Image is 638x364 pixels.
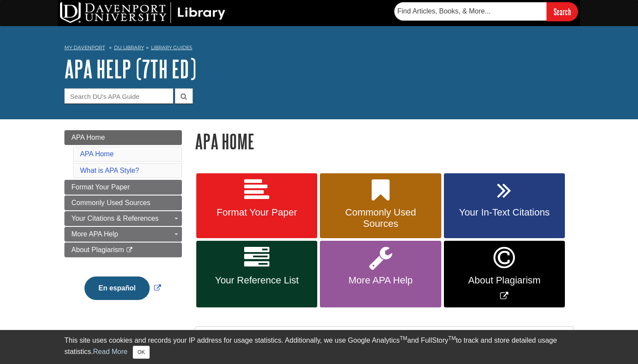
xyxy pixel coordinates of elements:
[64,44,105,51] a: My Davenport
[82,284,163,292] a: Link opens in new window
[196,241,317,307] a: Your Reference List
[64,227,182,242] a: More APA Help
[400,335,407,341] sup: TM
[151,44,192,51] a: Library Guides
[547,2,578,21] input: Search
[80,167,139,174] a: What is APA Style?
[64,42,574,56] nav: breadcrumb
[394,2,578,21] form: Searches DU Library's articles, books, and more
[71,199,150,206] span: Commonly Used Sources
[394,2,547,20] input: Find Articles, Books, & More...
[126,247,133,253] i: This link opens in a new window
[64,335,574,359] div: This site uses cookies and records your IP address for usage statistics. Additionally, we use Goo...
[195,327,573,350] h2: What is APA Style?
[326,275,434,286] span: More APA Help
[71,215,158,222] span: Your Citations & References
[444,241,565,307] a: Link opens in new window
[195,130,574,152] h1: APA Home
[450,207,558,218] span: Your In-Text Citations
[84,276,149,300] button: En español
[80,150,114,158] a: APA Home
[60,2,225,23] img: DU Library
[64,211,182,226] a: Your Citations & References
[450,275,558,286] span: About Plagiarism
[71,183,130,191] span: Format Your Paper
[196,173,317,239] a: Format Your Paper
[203,207,311,218] span: Format Your Paper
[71,134,105,141] span: APA Home
[71,246,124,253] span: About Plagiarism
[64,195,182,210] a: Commonly Used Sources
[326,207,434,229] span: Commonly Used Sources
[133,346,150,359] button: Close
[203,275,311,286] span: Your Reference List
[320,241,441,307] a: More APA Help
[448,335,456,341] sup: TM
[64,243,182,257] a: About Plagiarism
[64,180,182,195] a: Format Your Paper
[320,173,441,239] a: Commonly Used Sources
[64,55,196,82] a: APA Help (7th Ed)
[444,173,565,239] a: Your In-Text Citations
[71,230,118,238] span: More APA Help
[114,44,144,51] a: DU Library
[64,88,173,104] input: Search DU's APA Guide
[64,130,182,145] a: APA Home
[64,130,182,315] div: Guide Page Menu
[93,348,128,355] a: Read More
